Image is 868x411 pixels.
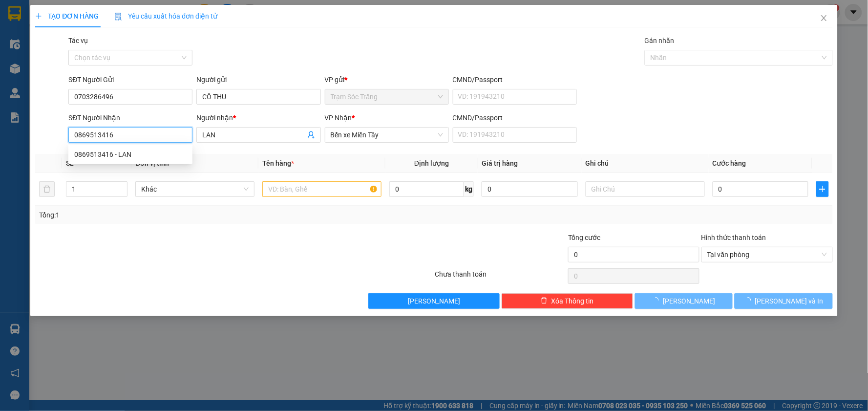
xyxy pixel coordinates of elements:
[453,74,577,85] div: CMND/Passport
[63,5,129,26] strong: XE KHÁCH MỸ DUYÊN
[482,181,578,197] input: 0
[652,297,663,304] span: loading
[586,181,705,197] input: Ghi Chú
[325,114,352,122] span: VP Nhận
[582,154,709,173] th: Ghi chú
[35,13,42,20] span: plus
[262,159,294,167] span: Tên hàng
[114,13,122,21] img: icon
[141,182,249,196] span: Khác
[74,149,187,160] div: 0869513416 - LAN
[482,159,518,167] span: Giá trị hàng
[502,293,633,309] button: deleteXóa Thông tin
[453,112,577,123] div: CMND/Passport
[810,5,838,32] button: Close
[434,269,567,286] div: Chưa thanh toán
[551,296,594,306] span: Xóa Thông tin
[541,297,548,305] span: delete
[39,181,55,197] button: delete
[368,293,500,309] button: [PERSON_NAME]
[663,296,715,306] span: [PERSON_NAME]
[56,41,135,51] strong: PHIẾU GỬI HÀNG
[4,67,101,103] span: Gửi:
[635,293,733,309] button: [PERSON_NAME]
[707,247,827,262] span: Tại văn phòng
[196,112,320,123] div: Người nhận
[35,12,99,20] span: TẠO ĐƠN HÀNG
[713,159,746,167] span: Cước hàng
[68,112,192,123] div: SĐT Người Nhận
[568,234,600,241] span: Tổng cước
[735,293,833,309] button: [PERSON_NAME] và In
[464,181,474,197] span: kg
[408,296,460,306] span: [PERSON_NAME]
[145,21,188,30] span: [DATE]
[325,74,449,85] div: VP gửi
[262,181,381,197] input: VD: Bàn, Ghế
[755,296,824,306] span: [PERSON_NAME] và In
[744,297,755,304] span: loading
[66,159,74,167] span: SL
[68,147,192,162] div: 0869513416 - LAN
[196,74,320,85] div: Người gửi
[307,131,315,139] span: user-add
[414,159,449,167] span: Định lượng
[58,31,127,38] span: TP.HCM -SÓC TRĂNG
[114,12,217,20] span: Yêu cầu xuất hóa đơn điện tử
[145,12,188,30] p: Ngày giờ in:
[645,37,675,44] label: Gán nhãn
[68,74,192,85] div: SĐT Người Gửi
[816,181,828,197] button: plus
[701,234,766,241] label: Hình thức thanh toán
[39,210,335,220] div: Tổng: 1
[68,37,88,44] label: Tác vụ
[331,128,443,142] span: Bến xe Miền Tây
[820,14,828,22] span: close
[331,89,443,104] span: Trạm Sóc Trăng
[4,67,101,103] span: Trạm Sóc Trăng
[817,185,828,193] span: plus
